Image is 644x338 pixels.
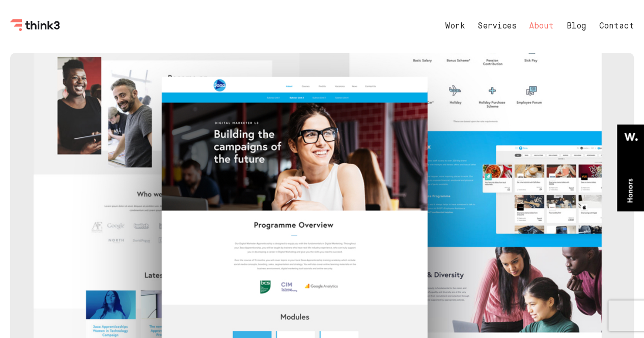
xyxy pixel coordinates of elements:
a: Think3 Logo [10,23,61,33]
a: About [529,22,554,30]
a: Work [445,22,465,30]
a: Blog [567,22,586,30]
a: Services [478,22,516,30]
a: Contact [599,22,634,30]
